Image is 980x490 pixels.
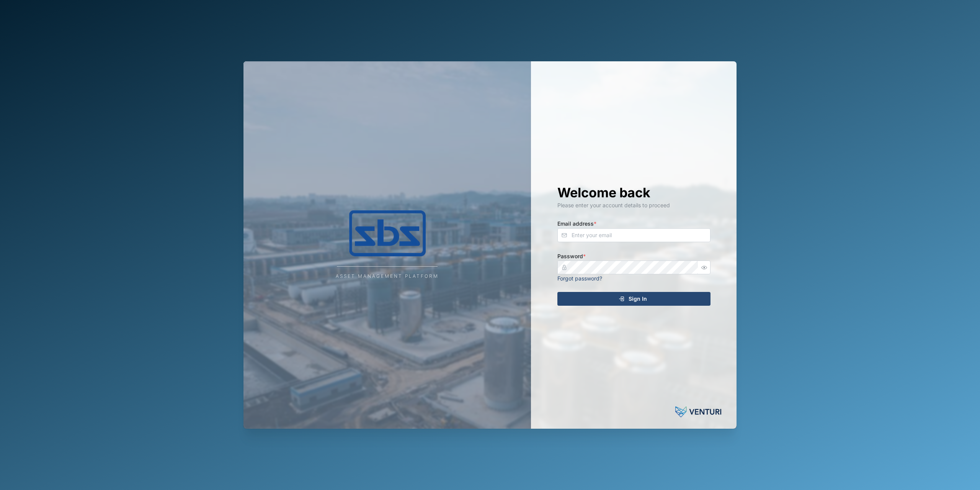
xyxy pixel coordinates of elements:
[557,184,710,201] h1: Welcome back
[557,220,596,228] label: Email address
[629,292,647,305] span: Sign In
[311,210,464,256] img: Company Logo
[675,404,721,420] img: Powered by: Venturi
[336,273,439,280] div: Asset Management Platform
[557,201,710,210] div: Please enter your account details to proceed
[557,252,586,261] label: Password
[557,292,710,306] button: Sign In
[557,275,602,282] a: Forgot password?
[557,228,710,242] input: Enter your email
